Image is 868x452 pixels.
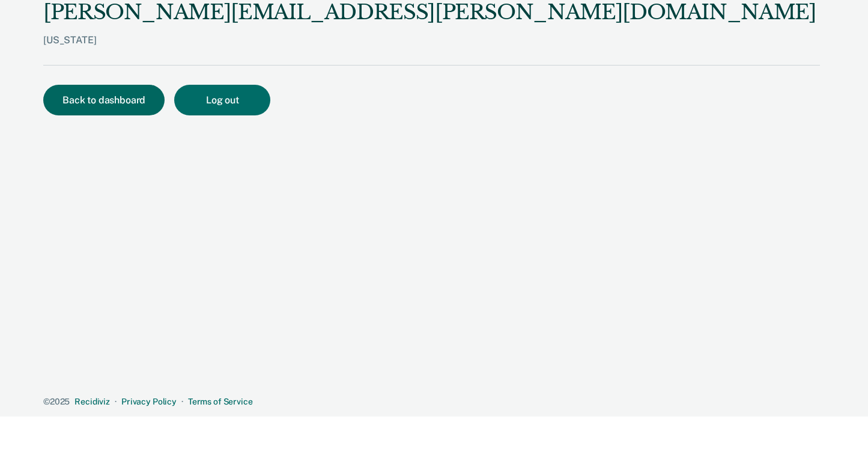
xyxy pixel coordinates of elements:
[43,85,165,115] button: Back to dashboard
[121,397,177,406] a: Privacy Policy
[188,397,253,406] a: Terms of Service
[43,34,816,65] div: [US_STATE]
[43,96,174,105] a: Back to dashboard
[43,397,70,406] span: © 2025
[74,397,110,406] a: Recidiviz
[43,397,820,407] div: · ·
[174,85,270,115] button: Log out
